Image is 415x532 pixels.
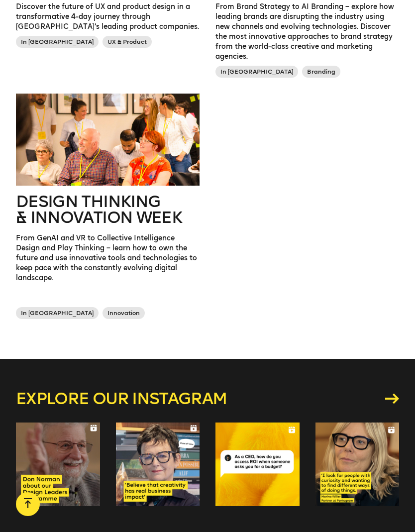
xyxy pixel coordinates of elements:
[16,94,200,323] a: Design Thinking & innovation WeekFrom GenAI and VR to Collective Intelligence Design and Play Thi...
[103,36,152,48] span: UX & Product
[16,391,399,407] a: Explore our instagram
[302,66,340,78] span: Branding
[16,194,200,225] h2: Design Thinking & innovation Week
[103,307,145,319] span: Innovation
[16,307,99,319] span: In [GEOGRAPHIC_DATA]
[16,233,200,283] p: From GenAI and VR to Collective Intelligence Design and Play Thinking – learn how to own the futu...
[16,36,99,48] span: In [GEOGRAPHIC_DATA]
[215,66,298,78] span: In [GEOGRAPHIC_DATA]
[16,2,200,32] p: Discover the future of UX and product design in a transformative 4-day journey through [GEOGRAPHI...
[215,2,399,62] p: From Brand Strategy to AI Branding – explore how leading brands are disrupting the industry using...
